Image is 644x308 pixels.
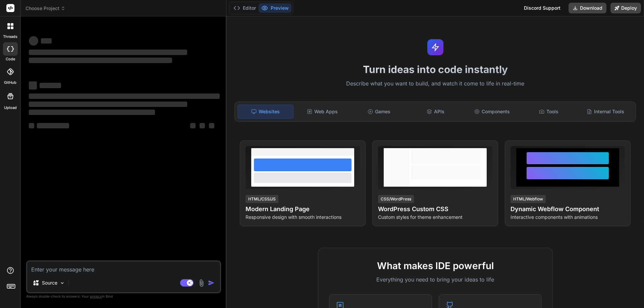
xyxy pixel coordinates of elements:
[465,105,520,119] div: Components
[29,94,220,99] span: ‌
[25,5,65,12] span: Choose Project
[40,83,61,88] span: ‌
[4,80,16,85] label: GitHub
[37,123,69,128] span: ‌
[6,56,15,62] label: code
[4,105,17,111] label: Upload
[230,79,640,88] p: Describe what you want to build, and watch it come to life in real-time
[246,195,278,203] div: HTML/CSS/JS
[378,195,414,203] div: CSS/WordPress
[42,280,57,286] p: Source
[209,123,214,128] span: ‌
[378,204,492,214] h4: WordPress Custom CSS
[200,123,205,128] span: ‌
[511,204,625,214] h4: Dynamic Webflow Component
[29,50,187,55] span: ‌
[511,214,625,221] p: Interactive components with animations
[3,34,17,40] label: threads
[295,105,350,119] div: Web Apps
[41,38,52,44] span: ‌
[246,214,360,221] p: Responsive design with smooth interactions
[231,3,259,13] button: Editor
[521,105,577,119] div: Tools
[569,3,606,13] button: Download
[59,280,65,286] img: Pick Models
[29,102,187,107] span: ‌
[29,81,37,89] span: ‌
[90,294,102,298] span: privacy
[352,105,407,119] div: Games
[378,214,492,221] p: Custom styles for theme enhancement
[259,3,291,13] button: Preview
[26,293,221,300] p: Always double-check its answers. Your in Bind
[408,105,463,119] div: APIs
[29,58,172,63] span: ‌
[511,195,546,203] div: HTML/Webflow
[29,110,155,115] span: ‌
[610,3,641,13] button: Deploy
[208,280,215,286] img: icon
[29,123,34,128] span: ‌
[29,36,38,46] span: ‌
[230,63,640,75] h1: Turn ideas into code instantly
[329,259,542,273] h2: What makes IDE powerful
[329,275,542,284] p: Everything you need to bring your ideas to life
[198,279,205,287] img: attachment
[237,105,293,119] div: Websites
[578,105,633,119] div: Internal Tools
[520,3,565,13] div: Discord Support
[190,123,196,128] span: ‌
[246,204,360,214] h4: Modern Landing Page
